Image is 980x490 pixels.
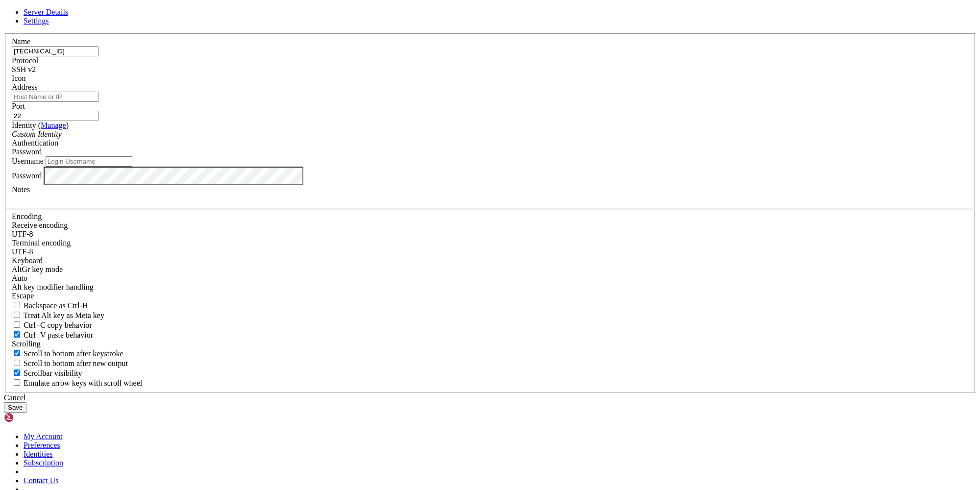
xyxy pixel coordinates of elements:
[4,393,976,402] div: Cancel
[12,139,58,147] label: Authentication
[14,331,20,338] input: Ctrl+V paste behavior
[12,340,41,348] label: Scrolling
[4,402,26,413] button: Save
[12,230,968,239] div: UTF-8
[24,432,63,441] a: My Account
[12,130,968,139] div: Custom Identity
[24,331,93,339] span: Ctrl+V paste behavior
[12,157,44,165] label: Username
[12,171,42,179] label: Password
[12,37,30,46] label: Name
[24,450,53,458] a: Identities
[12,147,42,156] span: Password
[12,247,33,256] span: UTF-8
[12,212,42,220] label: Encoding
[12,185,30,194] label: Notes
[24,369,82,377] span: Scrollbar visibility
[12,239,71,247] label: The default terminal encoding. ISO-2022 enables character map translations (like graphics maps). ...
[24,441,60,449] a: Preferences
[24,459,63,467] a: Subscription
[12,359,128,367] label: Scroll to bottom after new output.
[12,321,92,329] label: Ctrl-C copies if true, send ^C to host if false. Ctrl-Shift-C sends ^C to host if true, copies if...
[12,274,27,282] span: Auto
[12,369,82,377] label: The vertical scrollbar mode.
[14,360,20,366] input: Scroll to bottom after new output
[12,221,68,229] label: Set the expected encoding for data received from the host. If the encodings do not match, visual ...
[24,359,128,367] span: Scroll to bottom after new output
[24,379,142,387] span: Emulate arrow keys with scroll wheel
[14,379,20,386] input: Emulate arrow keys with scroll wheel
[12,130,62,138] i: Custom Identity
[12,147,968,156] div: Password
[12,247,968,256] div: UTF-8
[12,311,104,319] label: Whether the Alt key acts as a Meta key or as a distinct Alt key.
[12,121,69,129] label: Identity
[14,321,20,328] input: Ctrl+C copy behavior
[12,292,968,300] div: Escape
[12,56,38,65] label: Protocol
[24,476,59,485] a: Contact Us
[12,301,88,310] label: If true, the backspace should send BS ('\x08', aka ^H). Otherwise the backspace key should send '...
[24,8,68,16] a: Server Details
[14,302,20,308] input: Backspace as Ctrl-H
[14,350,20,356] input: Scroll to bottom after keystroke
[14,312,20,318] input: Treat Alt key as Meta key
[4,413,60,422] img: Shellngn
[12,46,98,56] input: Server Name
[24,311,104,319] span: Treat Alt key as Meta key
[12,256,43,265] label: Keyboard
[12,111,98,121] input: Port Number
[24,321,92,329] span: Ctrl+C copy behavior
[12,265,63,273] label: Set the expected encoding for data received from the host. If the encodings do not match, visual ...
[24,349,123,358] span: Scroll to bottom after keystroke
[12,83,37,91] label: Address
[12,292,34,300] span: Escape
[12,74,25,82] label: Icon
[14,369,20,376] input: Scrollbar visibility
[24,17,49,25] a: Settings
[12,65,36,73] span: SSH v2
[12,379,142,387] label: When using the alternative screen buffer, and DECCKM (Application Cursor Keys) is active, mouse w...
[12,274,968,283] div: Auto
[46,156,132,167] input: Login Username
[12,92,98,102] input: Host Name or IP
[12,349,123,358] label: Whether to scroll to the bottom on any keystroke.
[12,65,968,74] div: SSH v2
[12,331,93,339] label: Ctrl+V pastes if true, sends ^V to host if false. Ctrl+Shift+V sends ^V to host if true, pastes i...
[12,102,25,110] label: Port
[24,301,88,310] span: Backspace as Ctrl-H
[12,230,33,238] span: UTF-8
[41,121,66,129] a: Manage
[12,283,94,291] label: Controls how the Alt key is handled. Escape: Send an ESC prefix. 8-Bit: Add 128 to the typed char...
[38,121,69,129] span: ( )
